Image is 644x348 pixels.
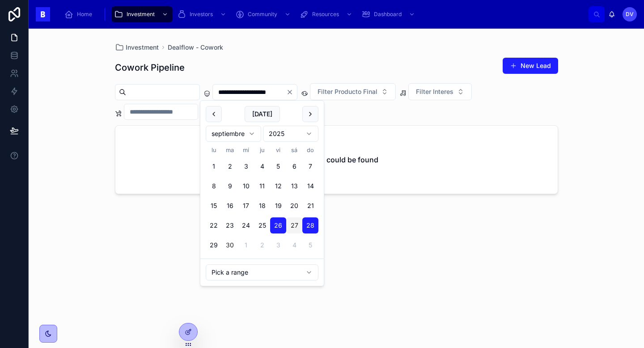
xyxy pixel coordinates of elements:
[62,6,98,22] a: Home
[270,198,286,214] button: viernes, 19 de septiembre de 2025
[206,145,222,155] th: lunes
[127,11,155,18] span: Investment
[254,217,270,233] button: jueves, 25 de septiembre de 2025
[503,58,558,74] button: New Lead
[302,158,318,174] button: domingo, 7 de septiembre de 2025
[408,83,472,100] button: Select Button
[254,145,270,155] th: jueves
[238,198,254,214] button: miércoles, 17 de septiembre de 2025
[374,11,402,18] span: Dashboard
[312,11,339,18] span: Resources
[286,158,302,174] button: sábado, 6 de septiembre de 2025
[286,89,297,96] button: Clear
[222,178,238,194] button: martes, 9 de septiembre de 2025
[111,6,173,22] a: Investment
[416,87,453,96] span: Filter Interes
[115,43,159,52] a: Investment
[254,198,270,214] button: jueves, 18 de septiembre de 2025
[254,237,270,253] button: jueves, 2 de octubre de 2025
[174,6,231,22] a: Investors
[222,198,238,214] button: martes, 16 de septiembre de 2025
[286,178,302,194] button: sábado, 13 de septiembre de 2025
[222,217,238,233] button: martes, 23 de septiembre de 2025
[238,145,254,155] th: miércoles
[310,83,396,100] button: Select Button
[248,11,277,18] span: Community
[238,237,254,253] button: miércoles, 1 de octubre de 2025
[222,158,238,174] button: martes, 2 de septiembre de 2025
[206,178,222,194] button: lunes, 8 de septiembre de 2025
[286,198,302,214] button: sábado, 20 de septiembre de 2025
[206,198,222,214] button: lunes, 15 de septiembre de 2025
[206,145,318,253] table: septiembre 2025
[286,217,302,233] button: sábado, 27 de septiembre de 2025, selected
[233,6,295,22] a: Community
[222,237,238,253] button: Today, martes, 30 de septiembre de 2025
[302,198,318,214] button: domingo, 21 de septiembre de 2025
[245,106,280,122] button: [DATE]
[238,178,254,194] button: miércoles, 10 de septiembre de 2025
[190,11,213,18] span: Investors
[238,217,254,233] button: miércoles, 24 de septiembre de 2025
[318,87,377,96] span: Filter Producto Final
[206,158,222,174] button: lunes, 1 de septiembre de 2025
[270,158,286,174] button: viernes, 5 de septiembre de 2025
[115,61,185,74] h1: Cowork Pipeline
[626,11,634,18] span: DV
[270,145,286,155] th: viernes
[302,217,318,233] button: domingo, 28 de septiembre de 2025, selected
[270,178,286,194] button: viernes, 12 de septiembre de 2025
[297,6,357,22] a: Resources
[254,178,270,194] button: jueves, 11 de septiembre de 2025
[302,237,318,253] button: domingo, 5 de octubre de 2025
[77,11,92,18] span: Home
[206,217,222,233] button: lunes, 22 de septiembre de 2025
[206,264,318,280] button: Relative time
[302,145,318,155] th: domingo
[359,6,419,22] a: Dashboard
[270,217,286,233] button: viernes, 26 de septiembre de 2025, selected
[286,145,302,155] th: sábado
[254,158,270,174] button: jueves, 4 de septiembre de 2025
[126,43,159,52] span: Investment
[57,4,589,24] div: scrollable content
[238,158,254,174] button: miércoles, 3 de septiembre de 2025
[295,154,378,165] h2: No items could be found
[302,178,318,194] button: domingo, 14 de septiembre de 2025
[222,145,238,155] th: martes
[206,237,222,253] button: lunes, 29 de septiembre de 2025
[286,237,302,253] button: sábado, 4 de octubre de 2025
[36,7,50,21] img: App logo
[168,43,223,52] a: Dealflow - Cowork
[270,237,286,253] button: viernes, 3 de octubre de 2025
